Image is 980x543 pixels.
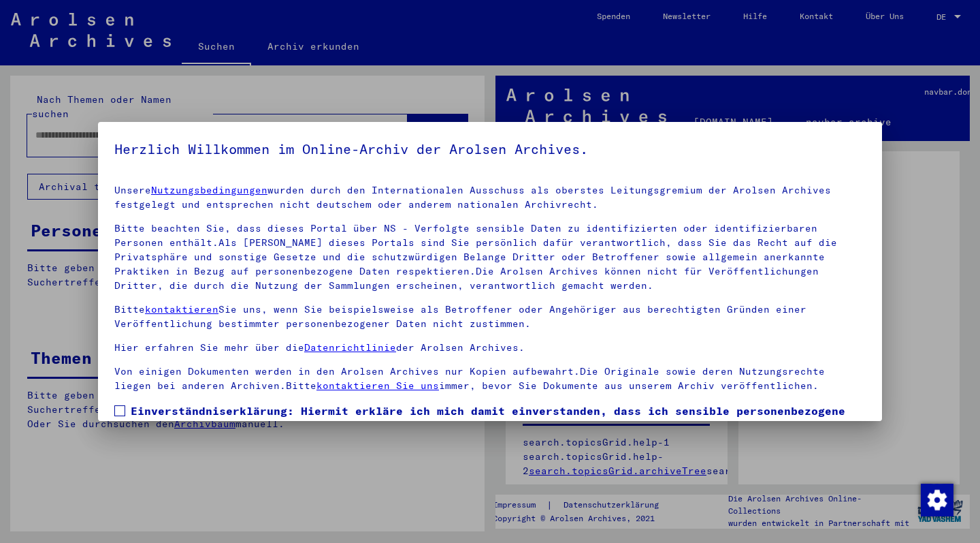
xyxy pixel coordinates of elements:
[145,303,218,315] a: kontaktieren
[114,183,866,212] p: Unsere wurden durch den Internationalen Ausschuss als oberstes Leitungsgremium der Arolsen Archiv...
[131,403,866,468] span: Einverständniserklärung: Hiermit erkläre ich mich damit einverstanden, dass ich sensible personen...
[114,302,866,331] p: Bitte Sie uns, wenn Sie beispielsweise als Betroffener oder Angehöriger aus berechtigten Gründen ...
[921,484,953,516] img: Zustimmung ändern
[114,364,866,393] p: Von einigen Dokumenten werden in den Arolsen Archives nur Kopien aufbewahrt.Die Originale sowie d...
[114,341,866,355] p: Hier erfahren Sie mehr über die der Arolsen Archives.
[151,184,267,196] a: Nutzungsbedingungen
[920,483,953,516] div: Zustimmung ändern
[304,341,396,354] a: Datenrichtlinie
[114,138,866,160] h5: Herzlich Willkommen im Online-Archiv der Arolsen Archives.
[114,221,866,293] p: Bitte beachten Sie, dass dieses Portal über NS - Verfolgte sensible Daten zu identifizierten oder...
[316,379,439,392] a: kontaktieren Sie uns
